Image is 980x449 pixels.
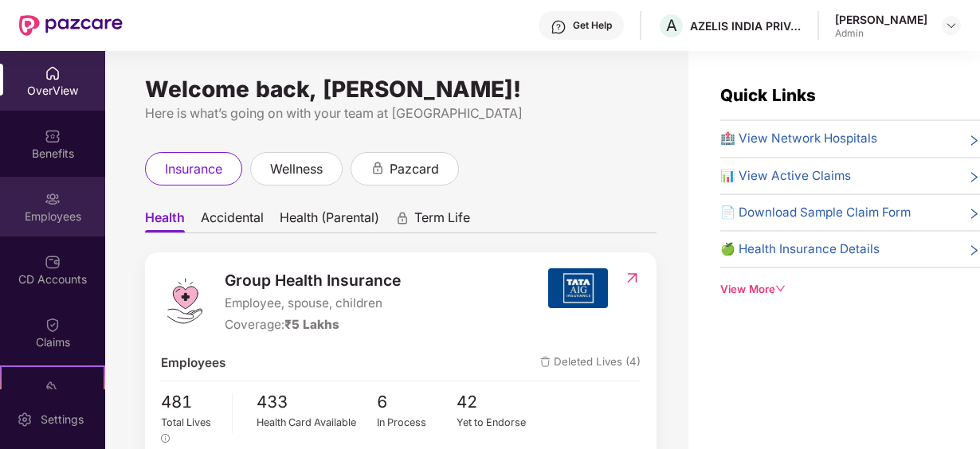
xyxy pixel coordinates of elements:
span: 🏥 View Network Hospitals [720,129,877,148]
span: Deleted Lives (4) [540,353,641,373]
span: A [666,16,677,35]
div: Coverage: [225,315,401,334]
span: 6 [377,389,457,415]
span: 📊 View Active Claims [720,166,851,185]
span: 📄 Download Sample Claim Form [720,203,911,222]
div: Get Help [573,19,612,32]
img: svg+xml;base64,PHN2ZyBpZD0iU2V0dGluZy0yMHgyMCIgeG1sbnM9Imh0dHA6Ly93d3cudzMub3JnLzIwMDAvc3ZnIiB3aW... [17,412,33,428]
img: logo [161,277,209,325]
img: svg+xml;base64,PHN2ZyBpZD0iQ2xhaW0iIHhtbG5zPSJodHRwOi8vd3d3LnczLm9yZy8yMDAwL3N2ZyIgd2lkdGg9IjIwIi... [45,317,61,333]
div: In Process [377,415,457,431]
div: View More [720,281,980,298]
div: Settings [36,412,88,428]
div: Yet to Endorse [457,415,536,431]
span: 42 [457,389,536,415]
span: info-circle [161,434,170,443]
img: New Pazcare Logo [19,15,123,36]
div: Welcome back, [PERSON_NAME]! [145,83,657,96]
img: svg+xml;base64,PHN2ZyB4bWxucz0iaHR0cDovL3d3dy53My5vcmcvMjAwMC9zdmciIHdpZHRoPSIyMSIgaGVpZ2h0PSIyMC... [45,380,61,396]
span: 🍏 Health Insurance Details [720,240,880,259]
span: 481 [161,389,221,415]
span: Health [145,209,185,232]
div: AZELIS INDIA PRIVATE LIMITED [690,18,802,33]
span: 433 [257,389,377,415]
span: right [968,243,980,259]
img: deleteIcon [540,357,551,367]
span: down [775,283,786,294]
img: svg+xml;base64,PHN2ZyBpZD0iSGVscC0zMngzMiIgeG1sbnM9Imh0dHA6Ly93d3cudzMub3JnLzIwMDAvc3ZnIiB3aWR0aD... [551,19,566,35]
span: Group Health Insurance [225,268,401,292]
div: Here is what’s going on with your team at [GEOGRAPHIC_DATA] [145,103,657,123]
img: svg+xml;base64,PHN2ZyBpZD0iSG9tZSIgeG1sbnM9Imh0dHA6Ly93d3cudzMub3JnLzIwMDAvc3ZnIiB3aWR0aD0iMjAiIG... [45,65,61,81]
span: Accidental [201,209,264,232]
div: Health Card Available [257,415,377,431]
span: pazcard [390,159,439,179]
span: Total Lives [161,416,211,428]
img: svg+xml;base64,PHN2ZyBpZD0iQmVuZWZpdHMiIHhtbG5zPSJodHRwOi8vd3d3LnczLm9yZy8yMDAwL3N2ZyIgd2lkdGg9Ij... [45,128,61,144]
div: Admin [835,27,927,40]
span: Employees [161,353,225,373]
img: svg+xml;base64,PHN2ZyBpZD0iQ0RfQWNjb3VudHMiIGRhdGEtbmFtZT0iQ0QgQWNjb3VudHMiIHhtbG5zPSJodHRwOi8vd3... [45,254,61,270]
img: svg+xml;base64,PHN2ZyBpZD0iRW1wbG95ZWVzIiB4bWxucz0iaHR0cDovL3d3dy53My5vcmcvMjAwMC9zdmciIHdpZHRoPS... [45,191,61,207]
img: RedirectIcon [624,270,641,286]
img: svg+xml;base64,PHN2ZyBpZD0iRHJvcGRvd24tMzJ4MzIiIHhtbG5zPSJodHRwOi8vd3d3LnczLm9yZy8yMDAwL3N2ZyIgd2... [945,19,958,32]
span: Health (Parental) [280,209,379,232]
span: right [968,132,980,148]
span: right [968,206,980,222]
div: animation [370,161,385,175]
span: Employee, spouse, children [225,294,401,313]
span: Term Life [414,209,470,232]
span: ₹5 Lakhs [284,317,339,332]
div: animation [395,211,410,225]
div: [PERSON_NAME] [835,12,927,27]
span: wellness [270,159,323,179]
img: insurerIcon [548,268,608,308]
span: Quick Links [720,85,816,105]
span: insurance [165,159,222,179]
span: right [968,170,980,185]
